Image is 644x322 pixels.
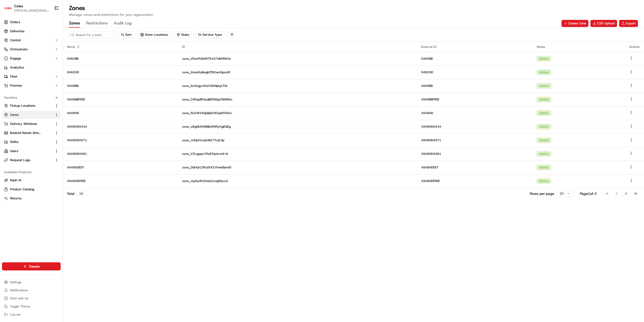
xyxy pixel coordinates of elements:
[2,287,61,294] button: Notifications
[182,57,413,61] p: zone_dTumPUbWtTEJr67dbFAW4e
[10,158,30,162] span: Request Logs
[2,45,61,53] button: Orchestrate
[590,20,617,27] button: CSV Upload
[421,45,528,49] div: External ID
[2,176,61,184] button: Nash AI
[421,152,528,156] p: 4948HD4981
[4,149,53,153] a: Users
[118,31,134,38] button: Sort
[67,138,174,142] p: 4948HD4971
[4,140,53,144] a: Shifts
[2,102,61,110] button: Pickup Locations
[29,264,40,269] span: Create
[2,295,61,302] button: Chat with us!
[2,63,61,71] a: Analytics
[421,165,528,169] p: 4948HDEST
[4,122,53,126] a: Delivery Windows
[537,137,551,143] div: Active
[2,311,61,318] button: Log out
[421,125,528,129] p: 4948HD0444
[67,165,174,169] p: 4948HDEST
[10,196,21,201] span: Returns
[10,296,28,300] span: Chat with us!
[182,45,413,49] div: ID
[4,158,53,162] a: Request Logs
[10,122,37,126] span: Delivery Windows
[10,83,22,88] span: Promise
[10,38,21,43] span: Control
[2,120,61,128] button: Delivery Windows
[114,19,132,28] button: Audit Log
[2,73,61,81] button: Fleet
[10,47,28,52] span: Orchestrate
[619,20,638,27] button: Export
[2,54,61,62] button: Engage
[67,125,174,129] p: 4948HD0444
[182,111,413,115] p: zone_Ro5W2A9pBpbVKCpbf5HSJv
[421,111,528,115] p: 4948HD
[4,178,59,183] a: Nash AI
[67,84,174,88] p: 4948BB
[537,69,551,75] div: Active
[629,45,640,49] div: Actions
[421,70,528,74] p: 0462HD
[421,97,528,101] p: 4948BBFREE
[69,31,114,38] input: Search for a zone
[537,151,551,157] div: Active
[14,4,23,9] button: Coles
[2,156,61,164] button: Request Logs
[182,138,413,142] p: zone_JxfLjhHxJq5d8zTYvj2Jtp
[4,187,59,192] a: Product Catalog
[69,19,80,28] button: Zones
[10,304,30,308] span: Toggle Theme
[2,111,61,119] button: Zones
[537,124,551,129] div: Active
[196,31,224,38] button: Service Type
[10,74,17,79] span: Fleet
[182,152,413,156] p: zone_VZLrguqvVPa9TJpJrcw6x6
[67,191,86,196] div: Total
[67,152,174,156] p: 4948HD4981
[10,113,19,117] span: Zones
[10,280,21,284] span: Settings
[10,140,18,144] span: Shifts
[2,129,61,137] button: Booked Needs Attention
[4,113,53,117] a: Zones
[67,70,174,74] p: 0462HD
[2,138,61,146] button: Shifts
[10,65,24,70] span: Analytics
[421,138,528,142] p: 4948HD4971
[2,36,61,44] button: Control
[530,191,554,196] p: Rows per page
[2,27,61,35] a: Deliveries
[10,149,18,153] span: Users
[2,82,61,90] button: Promise
[67,111,174,115] p: 4948HD
[67,97,174,101] p: 4948BBFREE
[67,45,174,49] div: Name
[4,4,12,12] img: Coles
[138,31,170,38] button: Store Locations
[86,19,108,28] button: Restrictions
[4,196,59,201] a: Returns
[10,20,20,24] span: Orders
[69,4,638,12] h1: Zones
[537,165,551,170] div: Active
[2,194,61,202] button: Returns
[67,57,174,61] p: 0462BB
[10,29,24,33] span: Deliveries
[537,83,551,89] div: Active
[2,18,61,26] a: Orders
[421,84,528,88] p: 4948BB
[14,9,50,13] button: [PERSON_NAME][EMAIL_ADDRESS][PERSON_NAME][PERSON_NAME][DOMAIN_NAME]
[182,84,413,88] p: zone_bcGiujyc4GzCGkWptyLTSz
[580,191,597,196] div: Page 1 of 2
[2,279,61,286] button: Settings
[537,178,551,184] div: Active
[10,178,21,183] span: Nash AI
[182,165,413,169] p: zone_DSHQrLDRJdVKZVhnk9bmfS
[182,70,413,74] p: zone_jVookXqNogkZf9CumQpzuW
